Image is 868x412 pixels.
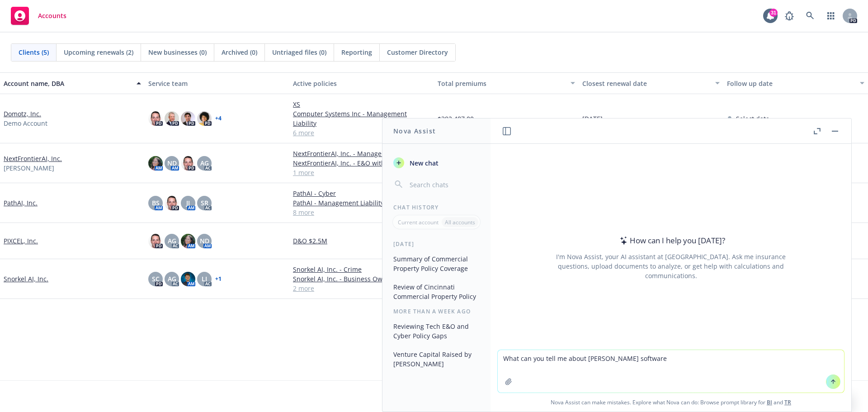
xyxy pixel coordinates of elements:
img: photo [148,156,163,170]
span: SC [152,274,160,284]
a: 2 more [293,284,430,293]
a: PathAI - Management Liability [293,198,430,208]
span: Nova Assist can make mistakes. Explore what Nova can do: Browse prompt library for and [494,393,848,412]
img: photo [181,272,195,286]
span: AG [168,274,176,284]
div: Total premiums [438,79,565,88]
div: Active policies [293,79,430,88]
a: Accounts [7,3,70,28]
button: Venture Capital Raised by [PERSON_NAME] [390,347,483,371]
a: NextFrontierAI, Inc. - E&O with Cyber [293,158,430,168]
span: [PERSON_NAME] [4,163,54,173]
span: Archived (0) [222,47,257,57]
button: New chat [390,155,483,171]
div: 31 [769,9,778,17]
a: PathAI, Inc. [4,198,38,208]
button: Active policies [289,72,434,94]
a: 1 more [293,168,430,177]
span: BS [152,198,160,208]
a: 6 more [293,128,430,137]
a: PIXCEL, Inc. [4,236,38,246]
div: Closest renewal date [582,79,710,88]
span: [DATE] [582,114,603,123]
span: AG [200,158,209,168]
button: Reviewing Tech E&O and Cyber Policy Gaps [390,319,483,343]
button: Closest renewal date [579,72,723,94]
h1: Nova Assist [393,126,436,136]
a: Snorkel AI, Inc. [4,274,48,284]
button: Review of Cincinnati Commercial Property Policy [390,279,483,304]
span: ND [200,236,209,246]
span: AG [168,236,176,246]
span: Upcoming renewals (2) [64,47,133,57]
span: Untriaged files (0) [272,47,326,57]
span: Reporting [341,47,372,57]
a: + 4 [215,116,222,121]
span: LI [202,274,207,284]
div: Chat History [382,204,491,211]
div: Follow up date [727,79,854,88]
button: Summary of Commercial Property Policy Coverage [390,251,483,276]
a: + 1 [215,276,222,282]
a: NextFrontierAI, Inc. [4,154,62,163]
a: PathAI - Cyber [293,189,430,198]
span: New businesses (0) [148,47,207,57]
img: photo [197,111,212,126]
div: I'm Nova Assist, your AI assistant at [GEOGRAPHIC_DATA]. Ask me insurance questions, upload docum... [544,252,798,280]
button: Follow up date [723,72,868,94]
span: New chat [408,158,439,168]
a: BI [767,398,772,406]
button: Service team [145,72,289,94]
span: ND [167,158,177,168]
span: JJ [186,198,190,208]
div: Account name, DBA [4,79,131,88]
div: How can I help you [DATE]? [617,235,725,246]
div: Service team [148,79,286,88]
span: Accounts [38,12,66,19]
a: TR [784,398,791,406]
img: photo [181,234,195,248]
span: Select date [736,114,769,123]
span: Customer Directory [387,47,448,57]
span: $392,487.00 [438,114,474,123]
a: XS [293,99,430,109]
img: photo [165,196,179,210]
span: SR [201,198,208,208]
img: photo [165,111,179,126]
a: D&O $2.5M [293,236,430,246]
div: More than a week ago [382,308,491,315]
p: All accounts [445,218,475,226]
a: Search [801,7,819,25]
input: Search chats [408,178,480,191]
a: Computer Systems Inc - Management Liability [293,109,430,128]
div: [DATE] [382,240,491,248]
p: Current account [398,218,439,226]
a: NextFrontierAI, Inc. - Management Liability [293,149,430,158]
a: Switch app [822,7,840,25]
a: Snorkel AI, Inc. - Business Owners [293,274,430,284]
span: Demo Account [4,118,47,128]
button: Total premiums [434,72,579,94]
a: Snorkel AI, Inc. - Crime [293,265,430,274]
a: Domotz, Inc. [4,109,41,118]
img: photo [148,234,163,248]
img: photo [181,111,195,126]
textarea: What can you tell me about [PERSON_NAME] software [498,350,844,393]
a: Report a Bug [780,7,798,25]
a: 8 more [293,208,430,217]
img: photo [148,111,163,126]
img: photo [181,156,195,170]
span: Clients (5) [19,47,49,57]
